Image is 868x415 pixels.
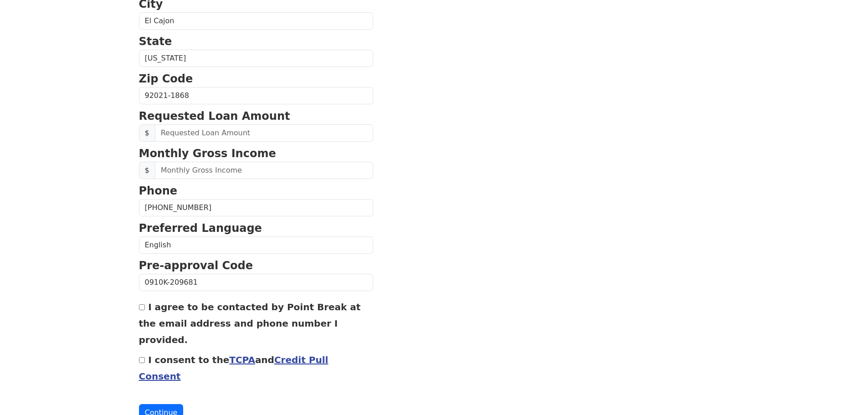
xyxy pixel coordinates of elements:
strong: Phone [139,184,178,197]
label: I agree to be contacted by Point Break at the email address and phone number I provided. [139,302,361,345]
span: $ [139,124,155,142]
input: Phone [139,199,373,216]
strong: Pre-approval Code [139,259,253,272]
input: Monthly Gross Income [155,162,373,179]
input: Pre-approval Code [139,274,373,291]
span: $ [139,162,155,179]
strong: State [139,35,172,48]
input: Zip Code [139,87,373,104]
input: City [139,12,373,30]
strong: Requested Loan Amount [139,110,290,123]
a: TCPA [229,354,255,365]
input: Requested Loan Amount [155,124,373,142]
strong: Zip Code [139,72,193,85]
strong: Preferred Language [139,222,262,235]
label: I consent to the and [139,354,329,382]
p: Monthly Gross Income [139,145,373,162]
